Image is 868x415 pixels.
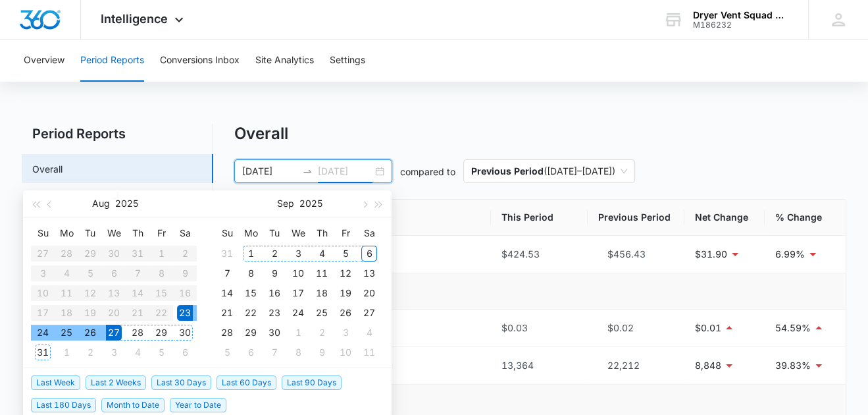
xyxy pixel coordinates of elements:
div: 22,212 [598,358,674,373]
p: Previous Period [471,165,544,177]
td: 2025-10-08 [286,343,310,362]
button: Conversions Inbox [160,40,240,82]
td: 2025-08-30 [173,323,197,343]
div: 5 [338,246,353,262]
td: 2025-09-01 [239,244,263,263]
span: Last 180 Days [31,398,96,412]
td: 2025-10-04 [357,323,381,343]
th: Th [310,223,334,244]
th: Previous Period [588,200,684,236]
button: Period Reports [80,40,144,82]
th: % Change [765,200,846,236]
div: 3 [106,345,122,360]
div: 20 [361,285,377,301]
td: 2025-08-25 [55,323,78,343]
td: 2025-09-04 [310,244,334,263]
td: 2025-09-03 [286,244,310,263]
div: 13 [361,265,377,281]
div: 28 [219,325,235,341]
div: 15 [243,285,259,301]
th: Sa [173,223,197,244]
div: 1 [290,325,306,341]
div: 24 [290,305,306,321]
td: 2025-10-06 [239,343,263,362]
div: 6 [361,246,377,262]
td: 2025-10-09 [310,343,334,362]
button: Site Analytics [255,40,314,82]
td: 2025-09-25 [310,303,334,323]
h2: Period Reports [22,124,213,144]
div: 7 [219,265,235,281]
td: 2025-09-27 [357,303,381,323]
div: $424.53 [501,247,577,262]
div: 31 [35,345,51,360]
td: 2025-09-26 [334,303,357,323]
div: 9 [314,345,330,360]
button: Aug [92,190,110,217]
div: 11 [361,345,377,360]
td: 2025-09-07 [215,263,239,283]
th: Th [126,223,149,244]
td: 2025-10-02 [310,323,334,343]
td: 2025-09-21 [215,303,239,323]
div: $0.02 [598,321,674,335]
td: 2025-09-11 [310,263,334,283]
th: Su [215,223,239,244]
div: 24 [35,325,51,341]
div: 29 [153,325,169,341]
th: Mo [55,223,78,244]
td: 2025-09-04 [126,343,149,362]
div: 8 [243,265,259,281]
th: We [286,223,310,244]
p: 54.59% [775,321,811,335]
div: 22 [243,305,259,321]
div: 14 [219,285,235,301]
button: Sep [277,190,294,217]
h1: Overall [234,124,288,144]
td: 2025-09-20 [357,283,381,303]
td: 2025-09-02 [78,343,102,362]
td: 2025-10-07 [263,343,286,362]
th: Net Change [684,200,765,236]
a: Overall [32,162,63,176]
span: Last 90 Days [282,375,342,390]
button: Overview [24,40,64,82]
div: 17 [290,285,306,301]
td: 2025-09-09 [263,263,286,283]
td: 2025-09-06 [357,244,381,263]
div: 3 [338,325,353,341]
td: 2025-08-23 [173,303,197,323]
td: 2025-09-10 [286,263,310,283]
div: 2 [267,246,282,262]
td: 2025-09-24 [286,303,310,323]
div: 28 [130,325,145,341]
td: 2025-09-13 [357,263,381,283]
div: 1 [243,246,259,262]
div: 25 [314,305,330,321]
th: Su [31,223,55,244]
div: 19 [338,285,353,301]
td: 2025-09-14 [215,283,239,303]
th: Tu [78,223,102,244]
div: 16 [267,285,282,301]
span: Last 30 Days [151,375,211,390]
p: $0.01 [695,321,721,335]
td: 2025-09-01 [55,343,78,362]
td: 2025-09-03 [102,343,126,362]
p: 8,848 [695,358,721,373]
td: 2025-09-06 [173,343,197,362]
td: 2025-09-16 [263,283,286,303]
button: 2025 [115,190,138,217]
div: 10 [338,345,353,360]
td: 2025-09-17 [286,283,310,303]
td: 2025-09-12 [334,263,357,283]
td: 2025-10-10 [334,343,357,362]
p: 39.83% [775,358,811,373]
div: 27 [106,325,122,341]
td: 2025-09-28 [215,323,239,343]
p: 6.99% [775,247,805,262]
td: 2025-08-29 [149,323,173,343]
div: 31 [219,246,235,262]
td: 2025-10-11 [357,343,381,362]
div: 1 [59,345,74,360]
